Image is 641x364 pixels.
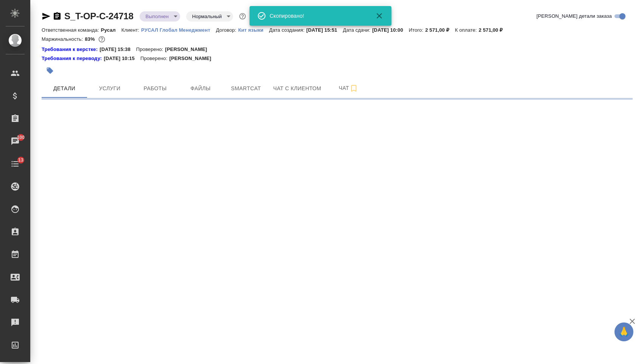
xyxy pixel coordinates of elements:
[42,46,100,53] a: Требования к верстке:
[216,27,238,33] p: Договор:
[273,84,321,93] span: Чат с клиентом
[455,27,479,33] p: К оплате:
[182,84,219,93] span: Файлы
[238,11,247,21] button: Доп статусы указывают на важность/срочность заказа
[238,26,269,33] a: Кит языки
[270,12,364,20] div: Скопировано!
[121,27,141,33] p: Клиент:
[2,154,28,173] a: 13
[537,12,612,20] span: [PERSON_NAME] детали заказа
[42,27,101,33] p: Ответственная команда:
[409,27,425,33] p: Итого:
[14,156,28,164] span: 13
[136,46,165,53] p: Проверено:
[143,13,171,20] button: Выполнен
[370,11,389,20] button: Закрыть
[140,11,180,22] div: Выполнен
[104,55,140,62] p: [DATE] 10:15
[190,13,224,20] button: Нормальный
[42,62,58,79] button: Добавить тэг
[228,84,264,93] span: Smartcat
[141,26,216,33] a: РУСАЛ Глобал Менеджмент
[137,84,173,93] span: Работы
[238,27,269,33] p: Кит языки
[140,55,170,62] p: Проверено:
[186,11,233,22] div: Выполнен
[306,27,343,33] p: [DATE] 15:51
[372,27,409,33] p: [DATE] 10:00
[64,11,134,21] a: S_T-OP-C-24718
[425,27,455,33] p: 2 571,00 ₽
[12,134,30,141] span: 100
[165,46,213,53] p: [PERSON_NAME]
[42,55,104,62] a: Требования к переводу:
[618,324,630,340] span: 🙏
[92,84,128,93] span: Услуги
[479,27,509,33] p: 2 571,00 ₽
[343,27,372,33] p: Дата сдачи:
[100,46,136,53] p: [DATE] 15:38
[615,322,633,341] button: 🙏
[141,27,216,33] p: РУСАЛ Глобал Менеджмент
[42,36,85,42] p: Маржинальность:
[349,84,358,93] svg: Подписаться
[101,27,121,33] p: Русал
[53,12,62,21] button: Скопировать ссылку
[46,84,82,93] span: Детали
[2,132,28,151] a: 100
[169,55,217,62] p: [PERSON_NAME]
[85,36,96,42] p: 83%
[330,83,367,93] span: Чат
[269,27,306,33] p: Дата создания:
[42,12,51,21] button: Скопировать ссылку для ЯМессенджера
[97,34,107,44] button: 359.25 RUB;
